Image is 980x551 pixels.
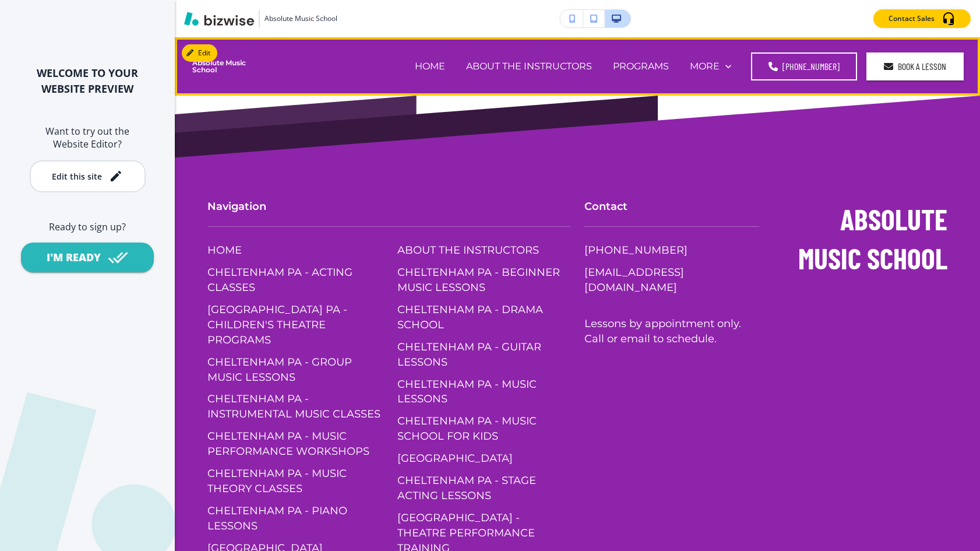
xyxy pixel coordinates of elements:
[207,243,242,258] p: HOME
[182,44,217,62] button: Edit
[207,200,266,213] strong: Navigation
[773,199,948,277] h3: Absolute Music School
[21,243,154,272] button: I'M READY
[613,59,669,73] p: PROGRAMS
[184,12,254,26] img: Bizwise Logo
[192,59,264,73] h4: Absolute Music School
[584,243,688,258] a: [PHONE_NUMBER]
[397,340,571,370] p: CHELTENHAM PA - GUITAR LESSONS
[47,250,101,265] div: I'M READY
[397,243,539,258] p: ABOUT THE INSTRUCTORS
[397,414,571,444] p: CHELTENHAM PA - MUSIC SCHOOL FOR KIDS
[584,200,628,213] strong: Contact
[466,59,592,73] p: ABOUT THE INSTRUCTORS
[265,13,337,24] h3: Absolute Music School
[866,52,964,80] a: Book a Lesson
[207,392,381,422] p: CHELTENHAM PA - INSTRUMENTAL MUSIC CLASSES
[584,265,759,296] a: [EMAIL_ADDRESS][DOMAIN_NAME]
[19,125,156,151] h6: Want to try out the Website Editor?
[397,303,571,333] p: CHELTENHAM PA - DRAMA SCHOOL
[751,52,857,80] a: [PHONE_NUMBER]
[207,466,381,497] p: CHELTENHAM PA - MUSIC THEORY CLASSES
[397,377,571,408] p: CHELTENHAM PA - MUSIC LESSONS
[889,13,935,24] p: Contact Sales
[52,172,102,181] div: Edit this site
[415,59,445,73] p: HOME
[873,9,971,28] button: Contact Sales
[584,317,759,347] p: Lessons by appointment only. Call or email to schedule.
[690,59,720,73] p: MORE
[184,10,337,27] button: Absolute Music School
[207,265,381,296] p: CHELTENHAM PA - ACTING CLASSES
[397,265,571,296] p: CHELTENHAM PA - BEGINNER MUSIC LESSONS
[19,220,156,233] h6: Ready to sign up?
[207,303,381,348] p: [GEOGRAPHIC_DATA] PA - CHILDREN'S THEATRE PROGRAMS
[207,429,381,459] p: CHELTENHAM PA - MUSIC PERFORMANCE WORKSHOPS
[397,473,571,504] p: CHELTENHAM PA - STAGE ACTING LESSONS
[397,451,513,466] p: [GEOGRAPHIC_DATA]
[19,65,156,97] h2: WELCOME TO YOUR WEBSITE PREVIEW
[30,160,146,192] button: Edit this site
[207,355,381,385] p: CHELTENHAM PA - GROUP MUSIC LESSONS
[207,504,381,534] p: CHELTENHAM PA - PIANO LESSONS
